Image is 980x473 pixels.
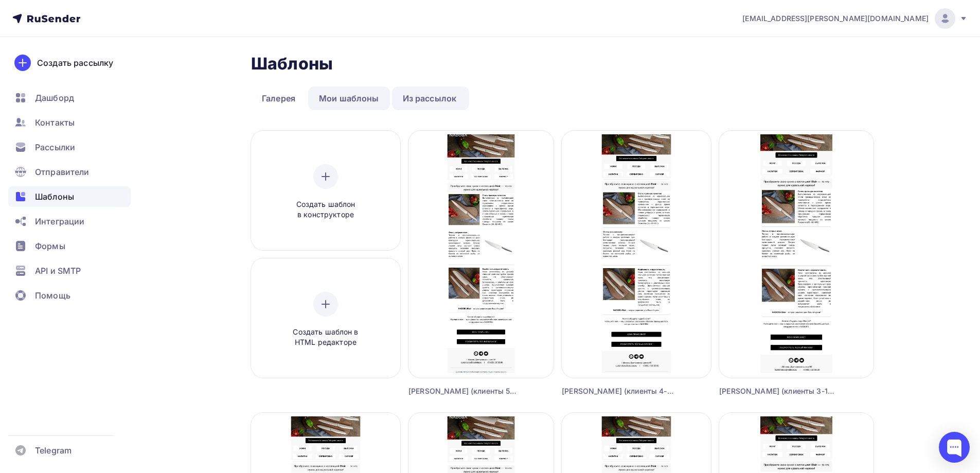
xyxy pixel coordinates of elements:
span: API и SMTP [35,265,81,277]
div: [PERSON_NAME] (клиенты 3-150) [DATE] [719,386,835,396]
span: Рассылки [35,141,75,153]
div: [PERSON_NAME] (клиенты 5-150) [DATE] [408,386,518,396]
span: Формы [35,240,65,252]
div: [PERSON_NAME] (клиенты 4-150) [DATE] [562,386,674,396]
span: Контакты [35,116,75,129]
span: [EMAIL_ADDRESS][PERSON_NAME][DOMAIN_NAME] [742,13,929,24]
h2: Шаблоны [251,54,333,74]
a: Контакты [8,112,131,133]
span: Шаблоны [35,190,74,203]
a: Мои шаблоны [308,86,390,110]
span: Отправители [35,166,90,178]
span: Дашборд [35,92,74,104]
span: Помощь [35,289,70,302]
a: Из рассылок [392,86,468,110]
span: Telegram [35,444,72,457]
span: Создать шаблон в конструкторе [277,199,375,220]
span: Интеграции [35,215,84,227]
a: Галерея [251,86,306,110]
a: Отправители [8,162,131,182]
a: Формы [8,236,131,256]
a: Рассылки [8,137,131,157]
a: Дашборд [8,87,131,108]
a: Шаблоны [8,186,131,207]
div: Создать рассылку [37,57,113,69]
span: Создать шаблон в HTML редакторе [277,327,375,348]
a: [EMAIL_ADDRESS][PERSON_NAME][DOMAIN_NAME] [742,8,968,29]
